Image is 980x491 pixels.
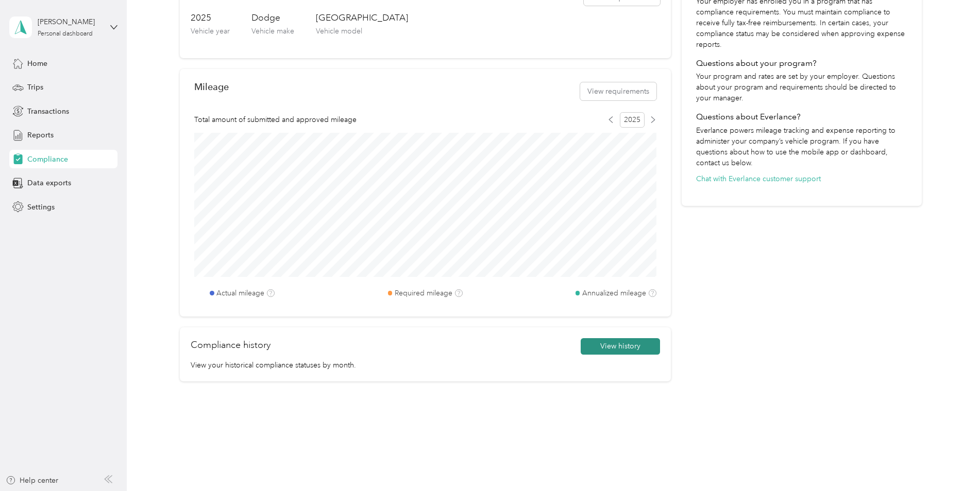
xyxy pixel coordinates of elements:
[316,11,408,24] h3: [GEOGRAPHIC_DATA]
[27,202,55,213] span: Settings
[38,31,93,37] div: Personal dashboard
[6,475,58,486] button: Help center
[191,338,271,352] h2: Compliance history
[191,26,230,37] p: Vehicle year
[580,82,656,100] button: View requirements
[38,16,102,27] div: [PERSON_NAME]
[194,81,229,92] h2: Mileage
[27,58,47,69] span: Home
[216,288,264,299] label: Actual mileage
[696,173,821,184] button: Chat with Everlance customer support
[922,433,980,491] iframe: Everlance-gr Chat Button Frame
[620,112,645,128] span: 2025
[27,178,71,188] span: Data exports
[316,26,408,37] p: Vehicle model
[194,114,357,125] span: Total amount of submitted and approved mileage
[582,288,646,299] label: Annualized mileage
[395,288,452,299] label: Required mileage
[696,125,907,168] p: Everlance powers mileage tracking and expense reporting to administer your company’s vehicle prog...
[696,71,907,103] p: Your program and rates are set by your employer. Questions about your program and requirements sh...
[27,154,68,165] span: Compliance
[191,11,230,24] h3: 2025
[27,106,69,117] span: Transactions
[27,82,43,93] span: Trips
[27,130,54,141] span: Reports
[581,338,660,355] button: View history
[251,11,294,24] h3: Dodge
[696,57,907,69] h4: Questions about your program?
[191,360,660,371] p: View your historical compliance statuses by month.
[251,26,294,37] p: Vehicle make
[696,111,907,123] h4: Questions about Everlance?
